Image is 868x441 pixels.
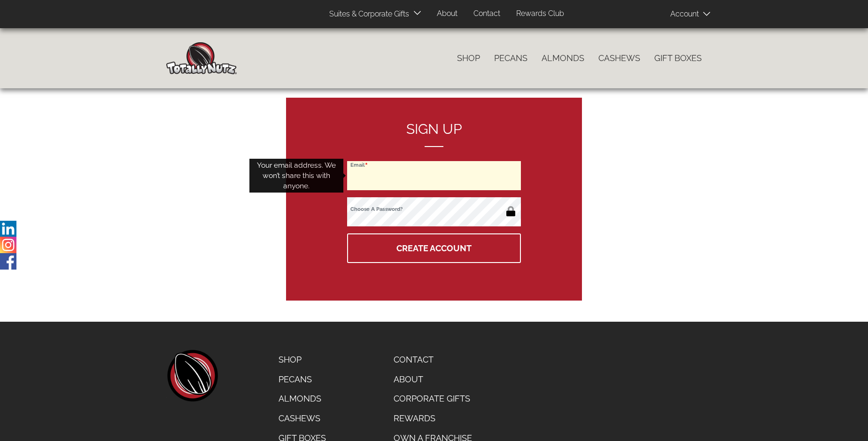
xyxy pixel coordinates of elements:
a: Pecans [487,48,535,68]
input: Email [347,161,521,190]
button: Create Account [347,233,521,263]
a: Cashews [591,48,647,68]
a: Contact [387,350,479,370]
a: Almonds [271,389,333,409]
a: Rewards [387,409,479,428]
img: Home [166,42,237,74]
a: About [430,5,465,23]
h2: Sign up [347,121,521,147]
a: Shop [450,48,487,68]
a: Shop [271,350,333,370]
a: home [166,350,218,402]
a: About [387,370,479,389]
a: Corporate Gifts [387,389,479,409]
a: Cashews [271,409,333,428]
a: Pecans [271,370,333,389]
a: Suites & Corporate Gifts [322,5,412,23]
a: Contact [466,5,507,23]
a: Almonds [535,48,591,68]
a: Rewards Club [509,5,571,23]
div: Your email address. We won’t share this with anyone. [249,159,343,193]
a: Gift Boxes [647,48,709,68]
